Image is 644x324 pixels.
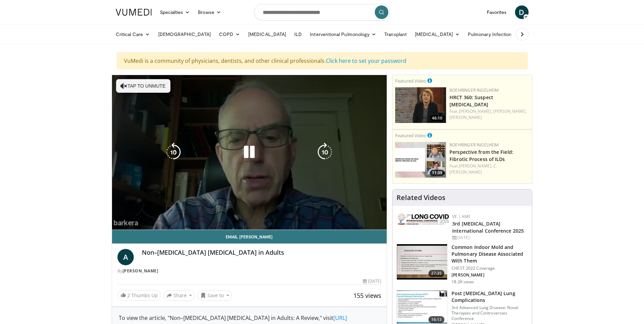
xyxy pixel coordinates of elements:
a: Transplant [380,28,411,41]
span: 16:13 [428,316,445,323]
a: ILD [290,28,306,41]
a: C. [PERSON_NAME] [449,163,497,175]
span: 2 [127,292,130,299]
a: Interventional Pulmonology [306,28,380,41]
a: [PERSON_NAME], [459,108,492,114]
button: Save to [198,290,232,301]
div: VuMedi is a community of physicians, dentists, and other clinical professionals. [117,52,528,69]
div: [DATE] [452,235,527,241]
span: 155 views [353,291,381,300]
p: 18.2K views [452,279,474,285]
img: VuMedi Logo [116,9,152,16]
a: [MEDICAL_DATA] [244,28,290,41]
h3: Common Indoor Mold and Pulmonary Disease Associated With Them [452,244,528,264]
a: HRCT 360: Suspect [MEDICAL_DATA] [449,94,493,108]
a: 3rd [MEDICAL_DATA] International Conference 2025 [452,220,524,234]
a: Click here to set your password [326,57,406,65]
h3: Post [MEDICAL_DATA] Lung Complications [452,290,528,304]
img: 0d260a3c-dea8-4d46-9ffd-2859801fb613.png.150x105_q85_crop-smart_upscale.png [395,142,446,178]
a: Email [PERSON_NAME] [112,230,387,244]
img: 7e353de0-d5d2-4f37-a0ac-0ef5f1a491ce.150x105_q85_crop-smart_upscale.jpg [397,244,447,280]
a: 46:10 [395,87,446,123]
a: Boehringer Ingelheim [449,87,499,93]
a: Critical Care [112,28,154,41]
a: [PERSON_NAME], [493,108,527,114]
h4: Related Videos [397,194,445,202]
div: [DATE] [363,278,381,284]
div: Feat. [449,108,529,121]
span: 11:39 [430,170,444,176]
a: Favorites [483,5,511,19]
a: [DEMOGRAPHIC_DATA] [154,28,215,41]
img: a2792a71-925c-4fc2-b8ef-8d1b21aec2f7.png.150x105_q85_autocrop_double_scale_upscale_version-0.2.jpg [398,214,449,225]
a: Browse [194,5,225,19]
h4: Non–[MEDICAL_DATA] [MEDICAL_DATA] in Adults [142,249,382,256]
a: D [515,5,529,19]
span: 27:35 [428,270,445,277]
a: VE | AME [452,214,471,219]
a: Perspective from the Field: Fibrotic Process of ILDs [449,149,513,162]
a: [PERSON_NAME] [449,114,482,120]
small: Featured Video [395,132,426,139]
a: [MEDICAL_DATA] [411,28,464,41]
a: 2 Thumbs Up [117,290,161,301]
a: [PERSON_NAME] [123,268,159,274]
a: COPD [215,28,244,41]
video-js: Video Player [112,75,387,230]
p: [PERSON_NAME] [452,272,528,278]
p: 3rd Advanced Lung Disease: Novel Therapies and Controversies Conference [452,305,528,321]
a: Pulmonary Infection [464,28,522,41]
div: By [117,268,382,274]
button: Tap to unmute [116,79,170,93]
img: 8340d56b-4f12-40ce-8f6a-f3da72802623.png.150x105_q85_crop-smart_upscale.png [395,87,446,123]
p: CHEST 2022 Coverage [452,266,528,271]
a: [PERSON_NAME], [459,163,492,169]
a: A [117,249,134,265]
div: Feat. [449,163,529,175]
a: 11:39 [395,142,446,178]
a: Boehringer Ingelheim [449,142,499,148]
button: Share [164,290,195,301]
small: Featured Video [395,78,426,84]
a: 27:35 Common Indoor Mold and Pulmonary Disease Associated With Them CHEST 2022 Coverage [PERSON_N... [397,244,528,285]
input: Search topics, interventions [254,4,390,20]
a: Specialties [156,5,194,19]
span: 46:10 [430,115,444,121]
